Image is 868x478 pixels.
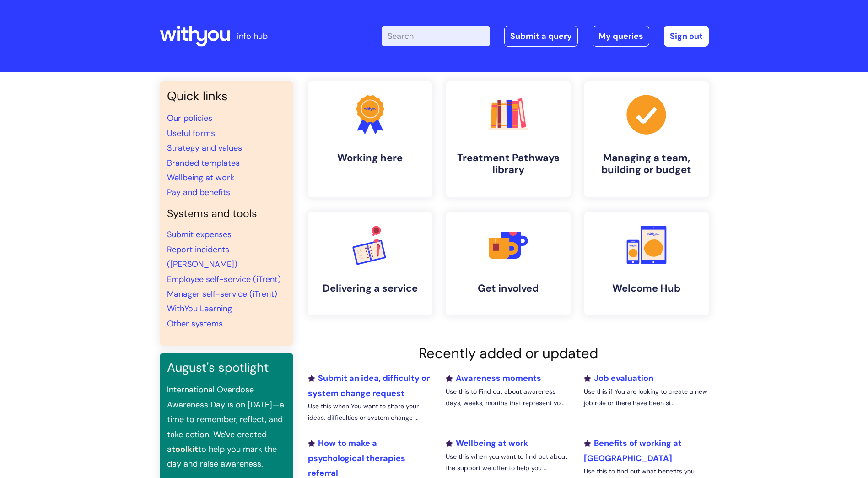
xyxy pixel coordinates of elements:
p: Use this when you want to find out about the support we offer to help you ... [446,451,570,474]
a: Submit an idea, difficulty or system change request [308,373,430,398]
a: Strategy and values [167,142,242,153]
a: Delivering a service [308,212,432,315]
a: Job evaluation [584,373,653,384]
a: Treatment Pathways library [446,81,571,197]
a: Other systems [167,318,223,329]
h4: Delivering a service [315,282,425,294]
a: Useful forms [167,128,215,139]
h4: Systems and tools [167,207,286,220]
a: Sign out [664,26,709,47]
h3: August's spotlight [167,360,286,375]
p: Use this to Find out about awareness days, weeks, months that represent yo... [446,386,570,409]
a: Managing a team, building or budget [584,81,709,197]
a: toolkit [172,444,198,455]
a: Wellbeing at work [167,172,234,183]
p: International Overdose Awareness Day is on [DATE]—a time to remember, reflect, and take action. W... [167,382,286,471]
h3: Quick links [167,89,286,103]
h4: Working here [315,152,425,164]
a: Awareness moments [446,373,541,384]
p: info hub [237,29,268,43]
h2: Recently added or updated [308,345,709,362]
a: Welcome Hub [584,212,709,315]
a: Submit a query [504,26,578,47]
a: Branded templates [167,158,240,168]
a: Benefits of working at [GEOGRAPHIC_DATA] [584,438,682,463]
a: Wellbeing at work [446,438,528,449]
a: Working here [308,81,432,197]
div: | - [382,26,709,47]
h4: Managing a team, building or budget [592,152,701,176]
a: Report incidents ([PERSON_NAME]) [167,244,237,270]
p: Use this when You want to share your ideas, difficulties or system change ... [308,401,432,424]
a: Submit expenses [167,229,232,240]
a: Get involved [446,212,571,315]
a: My queries [593,26,649,47]
a: Employee self-service (iTrent) [167,274,281,285]
h4: Welcome Hub [592,282,701,294]
h4: Get involved [453,282,563,294]
a: Our policies [167,113,212,124]
input: Search [382,26,490,46]
h4: Treatment Pathways library [453,152,563,176]
a: WithYou Learning [167,303,232,314]
a: Pay and benefits [167,187,230,198]
a: Manager self-service (iTrent) [167,288,277,299]
p: Use this if You are looking to create a new job role or there have been si... [584,386,708,409]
